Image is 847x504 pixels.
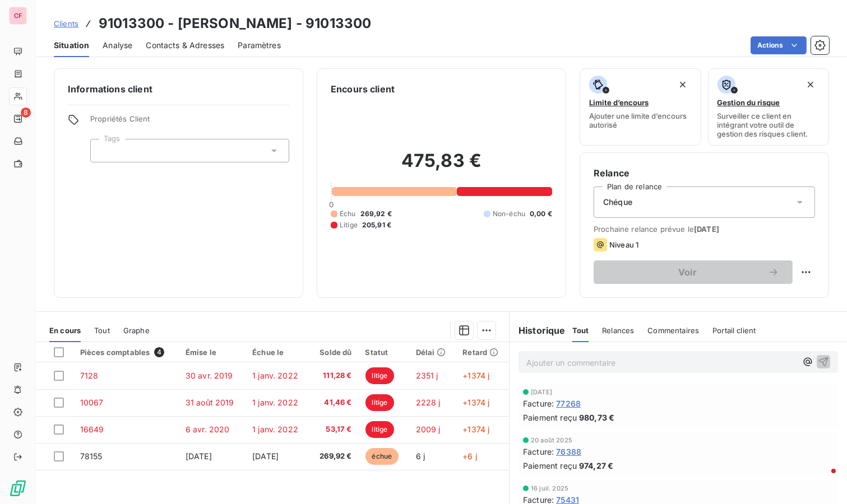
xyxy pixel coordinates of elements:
[530,209,552,219] span: 0,00 €
[365,394,395,411] span: litige
[54,19,78,28] span: Clients
[103,40,132,51] span: Analyse
[416,451,425,461] span: 6 j
[609,240,638,249] span: Niveau 1
[510,324,566,337] h6: Historique
[607,268,768,277] span: Voir
[54,40,89,51] span: Situation
[49,326,81,335] span: En cours
[365,367,395,384] span: litige
[340,209,356,219] span: Échu
[594,166,815,180] h6: Relance
[316,451,351,462] span: 269,92 €
[579,412,614,423] span: 980,73 €
[146,40,224,51] span: Contacts & Adresses
[365,448,399,465] span: échue
[580,68,701,146] button: Limite d’encoursAjouter une limite d’encours autorisé
[21,108,31,118] span: 8
[360,209,392,219] span: 269,92 €
[416,398,441,407] span: 2228 j
[9,479,27,497] img: Logo LeanPay
[99,13,371,34] h3: 91013300 - [PERSON_NAME] - 91013300
[589,111,692,129] span: Ajouter une limite d’encours autorisé
[809,466,836,493] iframe: Intercom live chat
[186,371,233,380] span: 30 avr. 2019
[462,451,477,461] span: +6 j
[462,348,502,357] div: Retard
[647,326,699,335] span: Commentaires
[603,197,632,208] span: Chéque
[589,98,649,107] span: Limite d’encours
[718,111,820,138] span: Surveiller ce client en intégrant votre outil de gestion des risques client.
[316,397,351,408] span: 41,46 €
[80,398,104,407] span: 10067
[602,326,634,335] span: Relances
[94,326,110,335] span: Tout
[68,82,289,96] h6: Informations client
[594,225,815,234] span: Prochaine relance prévue le
[416,348,450,357] div: Délai
[252,348,303,357] div: Échue le
[556,446,581,458] span: 76388
[252,398,298,407] span: 1 janv. 2022
[252,371,298,380] span: 1 janv. 2022
[54,18,78,29] a: Clients
[316,424,351,435] span: 53,17 €
[462,371,489,380] span: +1374 j
[694,225,719,234] span: [DATE]
[9,7,27,25] div: CF
[462,424,489,434] span: +1374 j
[416,424,441,434] span: 2009 j
[80,424,104,434] span: 16649
[100,146,109,156] input: Ajouter une valeur
[186,398,234,407] span: 31 août 2019
[572,326,589,335] span: Tout
[712,326,756,335] span: Portail client
[154,347,164,357] span: 4
[186,348,239,357] div: Émise le
[493,209,525,219] span: Non-échu
[90,114,289,130] span: Propriétés Client
[751,36,807,54] button: Actions
[365,348,402,357] div: Statut
[523,398,554,409] span: Facture :
[594,260,793,284] button: Voir
[316,370,351,381] span: 111,28 €
[340,220,358,230] span: Litige
[531,389,552,395] span: [DATE]
[523,460,577,472] span: Paiement reçu
[186,424,230,434] span: 6 avr. 2020
[316,348,351,357] div: Solde dû
[362,220,391,230] span: 205,91 €
[238,40,281,51] span: Paramètres
[416,371,438,380] span: 2351 j
[123,326,150,335] span: Graphe
[80,451,103,461] span: 78155
[708,68,830,146] button: Gestion du risqueSurveiller ce client en intégrant votre outil de gestion des risques client.
[523,446,554,458] span: Facture :
[186,451,212,461] span: [DATE]
[329,200,334,209] span: 0
[531,437,572,444] span: 20 août 2025
[365,421,395,438] span: litige
[462,398,489,407] span: +1374 j
[531,485,568,492] span: 16 juil. 2025
[80,371,99,380] span: 7128
[523,412,577,423] span: Paiement reçu
[579,460,613,472] span: 974,27 €
[556,398,581,409] span: 77268
[331,150,552,183] h2: 475,83 €
[331,82,395,96] h6: Encours client
[80,347,172,357] div: Pièces comptables
[718,98,780,107] span: Gestion du risque
[252,424,298,434] span: 1 janv. 2022
[252,451,279,461] span: [DATE]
